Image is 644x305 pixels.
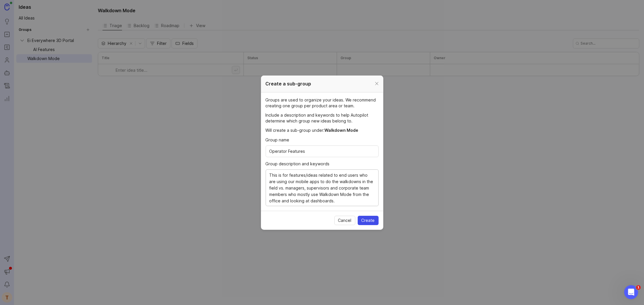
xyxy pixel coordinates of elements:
span: Cancel [338,218,352,223]
span: Walkdown Mode [325,128,359,133]
span: 1 [636,285,641,290]
span: Create [361,218,375,223]
textarea: This is for features/ideas related to end users who are using our mobile apps to do the walkdowns... [269,172,375,204]
button: Cancel [334,216,355,225]
label: Group description and keywords [266,161,379,167]
p: Groups are used to organize your ideas. We recommend creating one group per product area or team. [266,97,379,109]
label: Group name [266,137,379,143]
button: Create [358,216,379,225]
input: Product area or theme [269,148,375,155]
h1: Create a sub-group [266,80,311,87]
iframe: Intercom live chat [624,285,638,299]
p: Will create a sub-group under: [266,127,379,133]
p: Include a description and keywords to help Autopilot determine which group new ideas belong to. [266,112,379,124]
